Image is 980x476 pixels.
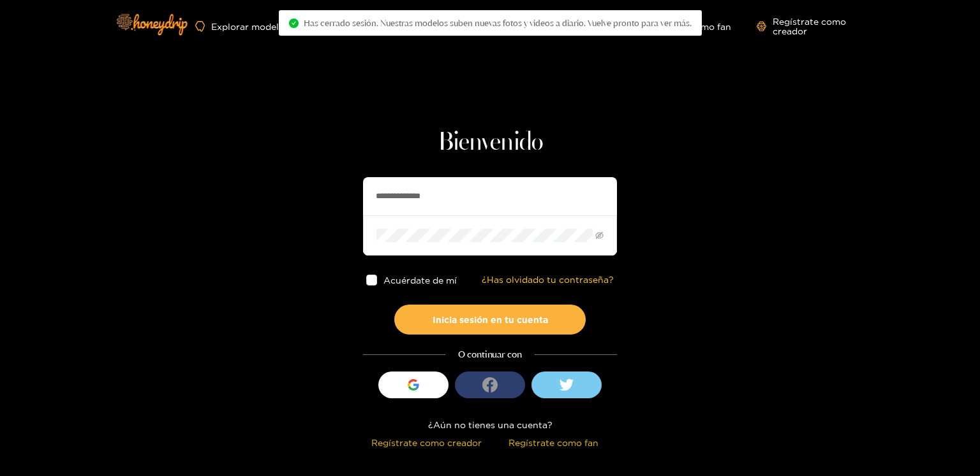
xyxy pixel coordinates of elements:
[211,22,289,31] font: Explorar modelos
[438,130,543,155] font: Bienvenido
[433,315,548,324] font: Inicia sesión en tu cuenta
[195,21,289,32] a: Explorar modelos
[773,17,846,36] font: Regístrate como creador
[509,438,598,447] font: Regístrate como fan
[482,275,614,284] font: ¿Has olvidado tu contraseña?
[304,18,692,28] font: Has cerrado sesión. Nuestras modelos suben nuevas fotos y videos a diario. Vuelve pronto para ver...
[383,275,457,285] font: Acuérdate de mí
[371,438,482,447] font: Regístrate como creador
[595,231,604,240] span: ojo invisible
[458,349,522,360] font: O continuar con
[757,17,873,36] a: Regístrate como creador
[394,305,586,335] button: Inicia sesión en tu cuenta
[289,18,299,28] span: círculo de control
[428,420,553,429] font: ¿Aún no tienes una cuenta?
